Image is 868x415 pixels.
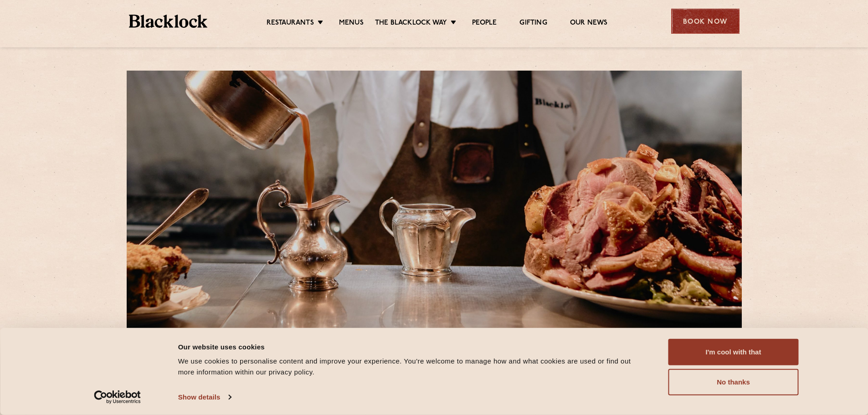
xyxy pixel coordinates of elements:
a: People [472,19,497,29]
button: I'm cool with that [668,339,799,365]
a: Gifting [519,19,547,29]
a: Usercentrics Cookiebot - opens in a new window [77,390,157,404]
div: Our website uses cookies [178,341,648,352]
a: Show details [178,390,231,404]
a: Menus [339,19,364,29]
div: Book Now [671,9,740,34]
a: Our News [570,19,608,29]
div: We use cookies to personalise content and improve your experience. You're welcome to manage how a... [178,356,648,378]
button: No thanks [668,369,799,395]
a: The Blacklock Way [375,19,447,29]
a: Restaurants [267,19,314,29]
img: BL_Textured_Logo-footer-cropped.svg [129,15,208,28]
